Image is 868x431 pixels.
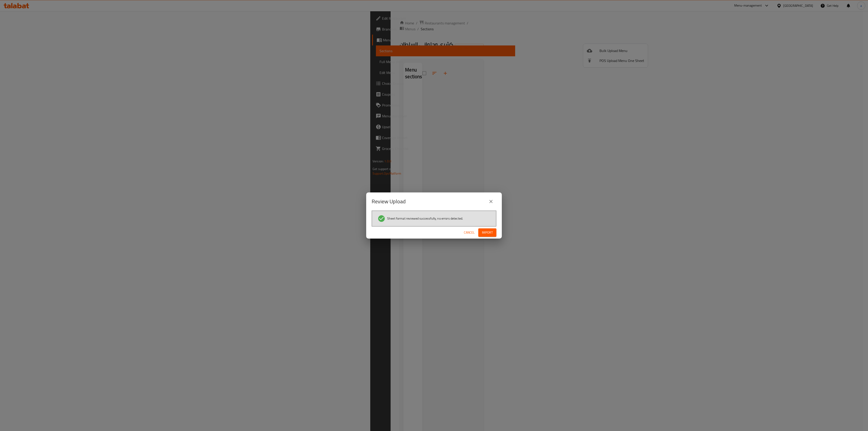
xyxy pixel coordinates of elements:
[462,228,476,237] button: Cancel
[486,196,496,207] button: close
[372,198,406,205] h2: Review Upload
[464,230,475,235] span: Cancel
[482,230,493,235] span: Import
[387,216,463,221] span: Sheet format reviewed successfully, no errors detected.
[478,228,496,237] button: Import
